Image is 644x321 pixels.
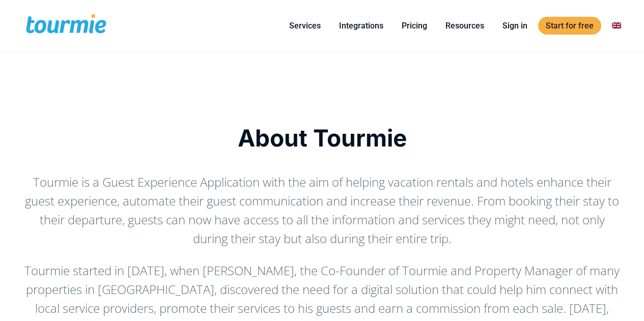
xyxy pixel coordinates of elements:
a: Sign in [495,19,535,32]
a: Resources [438,19,492,32]
p: Tourmie is a Guest Experience Application with the aim of helping vacation rentals and hotels enh... [24,172,620,248]
a: Start for free [538,17,601,35]
a: Services [282,19,328,32]
a: Integrations [331,19,391,32]
h1: About Tourmie [24,124,620,152]
a: Pricing [394,19,435,32]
